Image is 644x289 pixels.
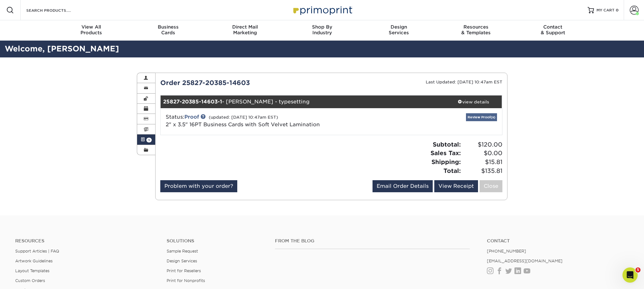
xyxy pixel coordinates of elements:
a: Print for Nonprofits [167,278,205,283]
a: View Receipt [434,180,478,192]
a: view details [445,95,502,108]
h4: Solutions [167,238,265,244]
a: Artwork Guidelines [15,259,53,263]
div: Products [53,24,130,36]
a: BusinessCards [130,20,207,41]
a: Resources& Templates [437,20,514,41]
a: Support Articles | FAQ [15,249,59,253]
span: Resources [437,24,514,30]
span: Design [360,24,437,30]
strong: Sales Tax: [430,149,461,156]
span: Direct Mail [207,24,284,30]
div: Order 25827-20385-14603 [156,78,331,88]
a: Close [480,180,502,192]
strong: Subtotal: [433,141,461,148]
span: 0 [616,8,619,12]
a: 1 [137,135,156,145]
a: Proof [184,114,199,120]
span: $120.00 [463,140,502,149]
span: 2" x 3.5" 16PT Business Cards with Soft Velvet Lamination [166,122,320,128]
a: Contact [487,238,629,244]
div: Status: [161,113,388,128]
span: $15.81 [463,158,502,167]
a: Review Proof(s) [466,113,497,121]
span: $135.81 [463,167,502,175]
h4: From the Blog [275,238,470,244]
input: SEARCH PRODUCTS..... [26,6,87,14]
div: Marketing [207,24,284,36]
a: DesignServices [360,20,437,41]
img: Primoprint [290,3,354,17]
div: & Support [514,24,591,36]
a: Design Services [167,259,197,263]
strong: 25827-20385-14603-1 [163,99,222,105]
div: Industry [284,24,360,36]
a: Print for Resellers [167,268,201,273]
span: View All [53,24,130,30]
div: & Templates [437,24,514,36]
iframe: Intercom live chat [622,267,638,283]
a: Contact& Support [514,20,591,41]
strong: Total: [443,167,461,174]
a: Sample Request [167,249,198,253]
a: View AllProducts [53,20,130,41]
a: [EMAIL_ADDRESS][DOMAIN_NAME] [487,259,563,263]
h4: Resources [15,238,157,244]
span: $0.00 [463,149,502,158]
span: 5 [635,267,641,273]
span: MY CART [596,8,615,13]
a: Layout Templates [15,268,49,273]
span: Business [130,24,207,30]
a: Problem with your order? [160,180,237,192]
a: Shop ByIndustry [284,20,360,41]
strong: Shipping: [431,158,461,165]
small: Last Updated: [DATE] 10:47am EST [426,80,502,84]
div: - [PERSON_NAME] - typesetting [161,95,445,108]
span: 1 [146,138,152,142]
a: Email Order Details [373,180,433,192]
a: Direct MailMarketing [207,20,284,41]
span: Shop By [284,24,360,30]
div: Cards [130,24,207,36]
iframe: Google Customer Reviews [2,270,54,287]
div: view details [445,99,502,105]
div: Services [360,24,437,36]
span: Contact [514,24,591,30]
a: [PHONE_NUMBER] [487,249,526,253]
small: (updated: [DATE] 10:47am EST) [209,115,278,120]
